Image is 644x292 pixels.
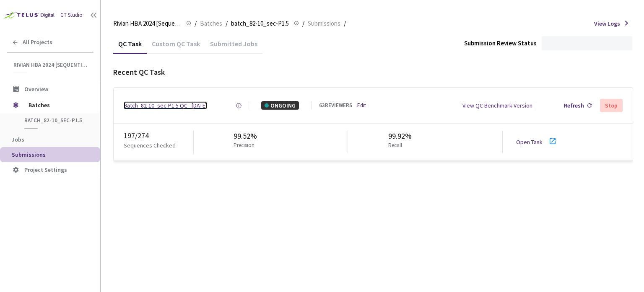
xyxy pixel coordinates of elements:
div: Submitted Jobs [205,39,262,54]
li: / [344,18,346,29]
span: batch_82-10_sec-P1.5 [24,117,86,124]
span: Project Settings [24,166,67,174]
div: 197 / 274 [124,130,193,141]
a: Submissions [306,18,342,28]
li: / [195,18,197,29]
span: View Logs [594,19,620,28]
span: Rivian HBA 2024 [Sequential] [113,18,181,29]
div: QC Task [113,39,147,54]
span: Rivian HBA 2024 [Sequential] [13,61,88,68]
li: / [226,18,228,29]
div: Refresh [564,101,584,110]
div: Custom QC Task [147,39,205,54]
a: Open Task [516,138,543,146]
span: Jobs [12,136,24,143]
div: Submission Review Status [464,39,537,47]
p: Precision [234,142,254,150]
span: Submissions [12,151,46,158]
a: Batch_82-10_sec-P1.5 QC - [DATE] [124,101,207,110]
span: batch_82-10_sec-P1.5 [231,18,289,29]
span: Submissions [308,18,340,29]
div: 99.92% [388,131,412,142]
div: Stop [605,102,618,109]
div: Recent QC Task [113,67,633,78]
span: Overview [24,85,48,93]
span: Batches [29,97,86,113]
span: Batches [200,18,222,29]
div: View QC Benchmark Version [462,101,532,110]
li: / [302,18,304,29]
a: Edit [357,102,366,110]
a: Batches [198,18,224,28]
div: 99.52% [234,131,258,142]
p: Recall [388,142,408,150]
span: All Projects [23,39,52,46]
div: 63 REVIEWERS [319,102,352,110]
div: ONGOING [261,101,299,110]
div: GT Studio [60,11,83,19]
p: Sequences Checked [124,141,176,150]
